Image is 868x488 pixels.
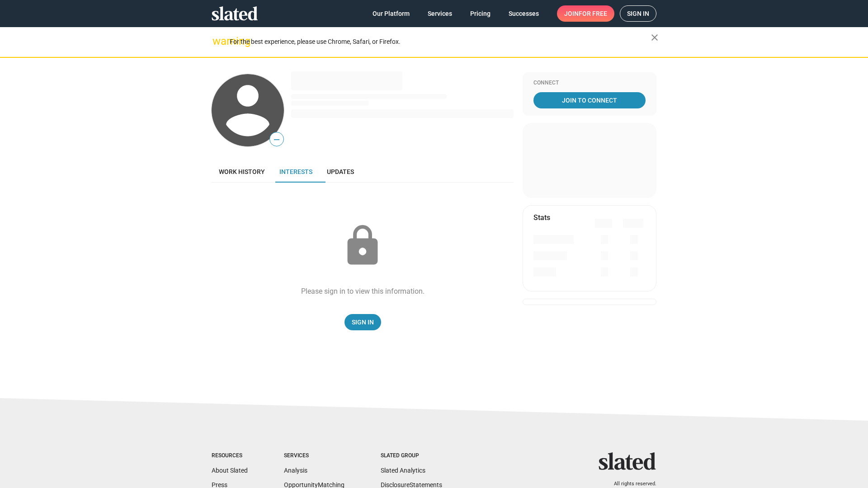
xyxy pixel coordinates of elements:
[564,5,607,22] span: Join
[533,92,646,108] a: Join To Connect
[352,314,374,330] span: Sign In
[365,5,417,22] a: Our Platform
[557,5,614,22] a: Joinfor free
[212,36,223,47] mat-icon: warning
[327,168,354,175] span: Updates
[533,80,646,87] div: Connect
[509,5,539,22] span: Successes
[627,6,649,21] span: Sign in
[579,5,607,22] span: for free
[230,36,651,48] div: For the best experience, please use Chrome, Safari, or Firefox.
[470,5,491,22] span: Pricing
[270,134,283,145] span: —
[649,32,660,43] mat-icon: close
[463,5,498,22] a: Pricing
[428,5,452,22] span: Services
[212,452,248,460] div: Resources
[420,5,459,22] a: Services
[212,161,272,183] a: Work history
[381,467,425,474] a: Slated Analytics
[212,467,248,474] a: About Slated
[620,5,656,22] a: Sign in
[219,168,265,175] span: Work history
[344,314,381,330] a: Sign In
[272,161,320,183] a: Interests
[373,5,410,22] span: Our Platform
[501,5,546,22] a: Successes
[279,168,312,175] span: Interests
[320,161,361,183] a: Updates
[340,223,385,268] mat-icon: lock
[284,467,307,474] a: Analysis
[301,286,425,296] div: Please sign in to view this information.
[533,213,550,222] mat-card-title: Stats
[535,92,644,108] span: Join To Connect
[381,452,442,460] div: Slated Group
[284,452,344,460] div: Services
